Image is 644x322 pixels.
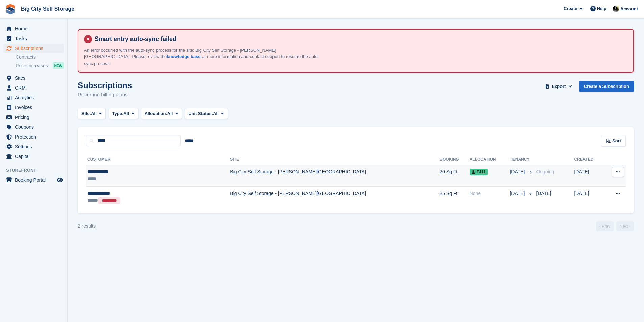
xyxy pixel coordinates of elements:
button: Type: All [109,108,138,119]
th: Created [574,154,604,165]
a: menu [3,73,64,83]
span: Allocation: [145,110,167,117]
a: menu [3,113,64,122]
span: [DATE] [536,191,551,196]
span: Storefront [6,167,67,174]
span: All [213,110,219,117]
span: All [91,110,97,117]
span: Price increases [16,63,48,69]
span: Protection [15,132,55,142]
th: Site [230,154,439,165]
span: Analytics [15,93,55,102]
a: menu [3,132,64,142]
a: menu [3,152,64,161]
span: [DATE] [510,190,526,197]
a: menu [3,175,64,185]
a: menu [3,24,64,33]
a: knowledge base [167,54,200,59]
nav: Page [595,221,635,231]
span: Capital [15,152,55,161]
div: None [470,190,510,197]
a: Big City Self Storage [18,3,77,15]
span: Sites [15,73,55,83]
p: An error occurred with the auto-sync process for the site: Big City Self Storage - [PERSON_NAME][... [84,47,320,67]
span: Settings [15,142,55,151]
button: Site: All [78,108,106,119]
a: Previous [596,221,614,231]
a: menu [3,142,64,151]
span: [DATE] [510,168,526,175]
span: Create [564,5,577,12]
a: Create a Subscription [579,81,634,92]
span: Account [620,6,638,13]
a: menu [3,93,64,102]
span: Home [15,24,55,33]
a: menu [3,83,64,93]
td: [DATE] [574,187,604,208]
h1: Subscriptions [78,81,132,90]
p: Recurring billing plans [78,91,132,99]
span: All [167,110,173,117]
a: Contracts [16,54,64,60]
span: Invoices [15,103,55,112]
td: Big City Self Storage - [PERSON_NAME][GEOGRAPHIC_DATA] [230,165,439,187]
div: 2 results [78,223,96,230]
span: Tasks [15,34,55,43]
a: menu [3,34,64,43]
button: Allocation: All [141,108,182,119]
span: Coupons [15,122,55,132]
img: stora-icon-8386f47178a22dfd0bd8f6a31ec36ba5ce8667c1dd55bd0f319d3a0aa187defe.svg [5,4,16,14]
th: Tenancy [510,154,533,165]
span: Unit Status: [188,110,213,117]
span: Type: [112,110,124,117]
span: Sort [612,138,621,144]
button: Export [544,81,574,92]
a: menu [3,103,64,112]
th: Allocation [470,154,510,165]
td: 25 Sq Ft [439,187,469,208]
span: All [123,110,129,117]
td: 20 Sq Ft [439,165,469,187]
td: Big City Self Storage - [PERSON_NAME][GEOGRAPHIC_DATA] [230,187,439,208]
span: Export [552,83,566,90]
a: menu [3,44,64,53]
span: Ongoing [536,169,554,174]
th: Customer [86,154,230,165]
span: Help [597,5,606,12]
span: Booking Portal [15,175,55,185]
div: NEW [53,62,64,69]
a: menu [3,122,64,132]
span: FJ11 [470,169,488,175]
img: Patrick Nevin [613,5,619,12]
span: CRM [15,83,55,93]
a: Next [616,221,634,231]
span: Subscriptions [15,44,55,53]
h4: Smart entry auto-sync failed [92,35,628,43]
a: Price increases NEW [16,62,64,69]
span: Pricing [15,113,55,122]
button: Unit Status: All [185,108,228,119]
a: Preview store [56,176,64,184]
td: [DATE] [574,165,604,187]
th: Booking [439,154,469,165]
span: Site: [81,110,91,117]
